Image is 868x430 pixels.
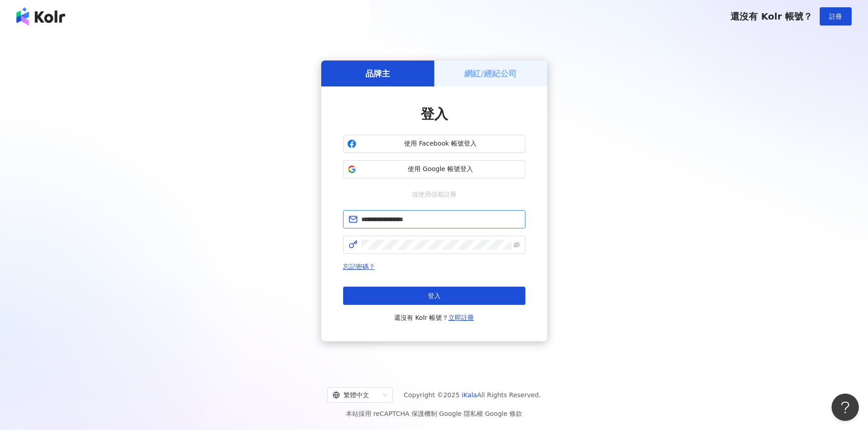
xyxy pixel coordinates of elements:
[464,68,517,79] h5: 網紅/經紀公司
[730,11,812,22] span: 還沒有 Kolr 帳號？
[404,390,541,400] span: Copyright © 2025 All Rights Reserved.
[365,68,390,79] h5: 品牌主
[832,394,859,421] iframe: Help Scout Beacon - Open
[394,312,474,323] span: 還沒有 Kolr 帳號？
[360,139,521,148] span: 使用 Facebook 帳號登入
[16,7,65,25] img: logo
[448,314,474,321] a: 立即註冊
[343,160,525,178] button: 使用 Google 帳號登入
[439,410,483,417] a: Google 隱私權
[514,242,520,248] span: eye-invisible
[343,263,375,270] a: 忘記密碼？
[333,388,379,402] div: 繁體中文
[428,292,441,299] span: 登入
[360,165,521,174] span: 使用 Google 帳號登入
[343,135,525,153] button: 使用 Facebook 帳號登入
[406,189,463,199] span: 或使用信箱註冊
[485,410,522,417] a: Google 條款
[483,410,485,417] span: |
[343,287,525,305] button: 登入
[820,7,852,25] button: 註冊
[346,408,522,419] span: 本站採用 reCAPTCHA 保護機制
[829,13,842,20] span: 註冊
[437,410,439,417] span: |
[462,391,477,399] a: iKala
[421,106,448,122] span: 登入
